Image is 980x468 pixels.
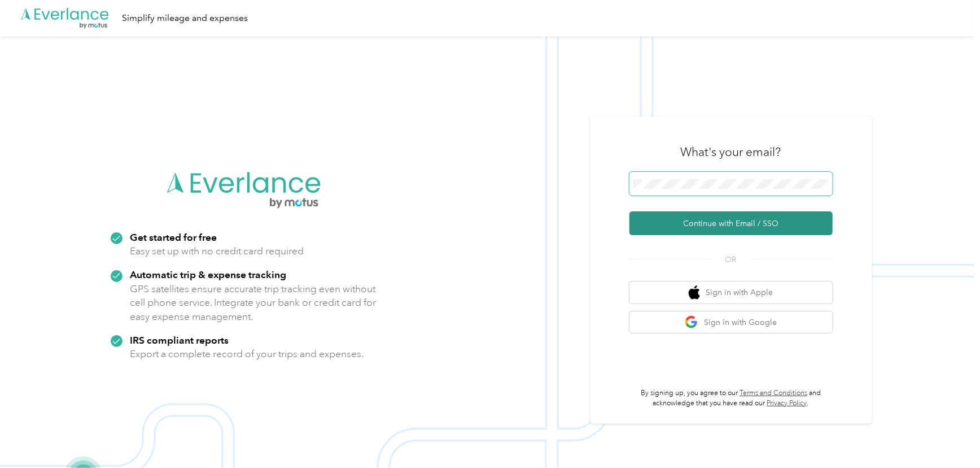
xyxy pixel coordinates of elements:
[685,315,699,330] img: google logo
[629,388,833,408] p: By signing up, you agree to our and acknowledge that you have read our .
[629,311,833,333] button: google logoSign in with Google
[130,282,377,324] p: GPS satellites ensure accurate trip tracking even without cell phone service. Integrate your bank...
[130,334,229,346] strong: IRS compliant reports
[689,285,700,300] img: apple logo
[130,347,364,361] p: Export a complete record of your trips and expenses.
[130,244,304,258] p: Easy set up with no credit card required
[629,281,833,304] button: apple logoSign in with Apple
[629,211,833,235] button: Continue with Email / SSO
[681,144,781,160] h3: What's your email?
[740,389,807,397] a: Terms and Conditions
[130,268,287,280] strong: Automatic trip & expense tracking
[767,399,807,408] a: Privacy Policy
[130,231,217,243] strong: Get started for free
[711,254,751,266] span: OR
[122,11,248,25] div: Simplify mileage and expenses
